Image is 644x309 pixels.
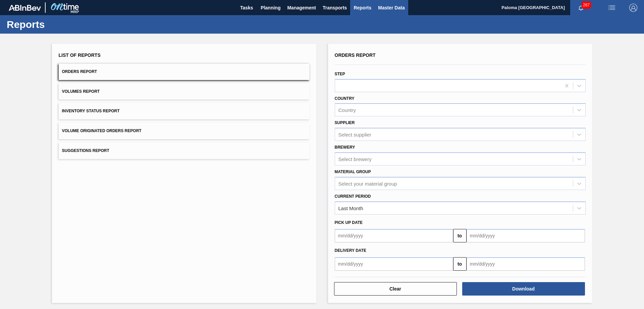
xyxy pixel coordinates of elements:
button: Notifications [570,3,592,12]
input: mm/dd/yyyy [467,229,585,242]
input: mm/dd/yyyy [335,229,453,242]
span: 267 [582,1,591,9]
label: Supplier [335,120,355,125]
span: Transports [323,4,347,12]
span: Tasks [239,4,254,12]
div: Select supplier [338,132,371,138]
label: Brewery [335,145,355,150]
div: Select your material group [338,181,397,186]
button: Volume Originated Orders Report [59,123,310,139]
img: userActions [608,4,616,12]
span: Delivery Date [335,248,366,253]
div: Last Month [338,205,363,211]
h1: Reports [7,21,126,28]
img: Logout [629,4,637,12]
input: mm/dd/yyyy [335,257,453,271]
span: Orders Report [62,69,97,74]
button: to [453,229,467,242]
span: Inventory Status Report [62,109,120,113]
span: Volumes Report [62,89,100,94]
span: Orders Report [335,52,376,58]
button: Download [462,282,585,296]
button: Clear [334,282,457,296]
span: Planning [261,4,280,12]
span: Volume Originated Orders Report [62,128,142,133]
span: Master Data [378,4,405,12]
label: Material Group [335,169,371,174]
span: Pick up Date [335,220,363,225]
button: Volumes Report [59,83,310,100]
span: List of Reports [59,52,101,58]
div: Country [338,107,356,113]
span: Reports [354,4,371,12]
input: mm/dd/yyyy [467,257,585,271]
button: Orders Report [59,64,310,80]
span: Management [287,4,316,12]
span: Suggestions Report [62,148,109,153]
div: Select brewery [338,156,372,162]
button: Inventory Status Report [59,103,310,119]
button: Suggestions Report [59,143,310,159]
label: Country [335,96,355,101]
label: Step [335,72,345,76]
button: to [453,257,467,271]
img: TNhmsLtSVTkK8tSr43FrP2fwEKptu5GPRR3wAAAABJRU5ErkJggg== [9,5,41,11]
label: Current Period [335,194,371,199]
